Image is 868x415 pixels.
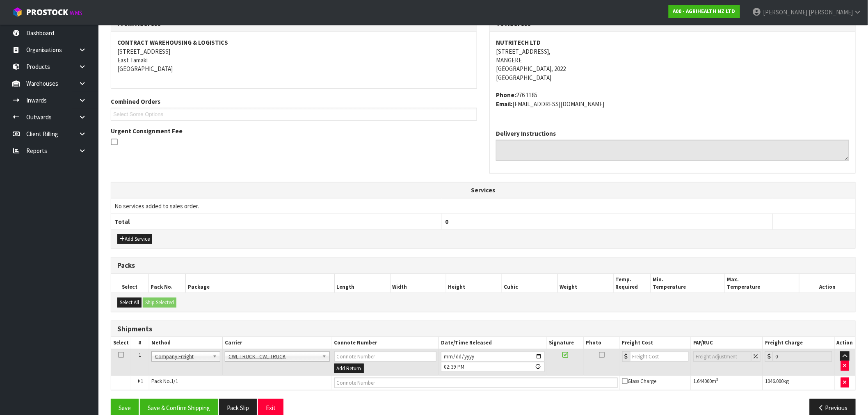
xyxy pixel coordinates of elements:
[117,39,228,46] strong: CONTRACT WAREHOUSING & LOGISTICS
[669,5,740,18] a: A00 - AGRIHEALTH NZ LTD
[557,274,613,293] th: Weight
[390,274,446,293] th: Width
[111,214,442,230] th: Total
[809,8,853,16] span: [PERSON_NAME]
[117,325,849,333] h3: Shipments
[834,337,855,349] th: Action
[155,352,209,362] span: Company Freight
[70,9,82,17] small: WMS
[117,38,471,73] address: [STREET_ADDRESS] East Tamaki [GEOGRAPHIC_DATA]
[117,234,152,244] button: Add Service
[691,376,763,390] td: m
[149,337,222,349] th: Method
[332,337,439,349] th: Connote Number
[334,364,364,374] button: Add Return
[496,91,516,99] strong: phone
[584,337,620,349] th: Photo
[12,7,23,17] img: cube-alt.png
[496,39,541,46] strong: NUTRITECH LTD
[149,376,332,390] td: Pack No.
[334,274,390,293] th: Length
[111,127,183,135] label: Urgent Consignment Fee
[222,337,332,349] th: Carrier
[502,274,557,293] th: Cubic
[143,298,176,308] button: Ship Selected
[117,20,471,27] h3: From Address
[439,337,547,349] th: Date/Time Released
[496,91,849,108] address: 276 1185 [EMAIL_ADDRESS][DOMAIN_NAME]
[765,378,783,385] span: 1046.000
[445,218,449,226] span: 0
[725,274,799,293] th: Max. Temperature
[111,198,855,214] td: No services added to sales order.
[148,274,186,293] th: Pack No.
[496,129,556,138] label: Delivery Instructions
[111,97,160,106] label: Combined Orders
[496,100,512,108] strong: email
[613,274,651,293] th: Temp. Required
[111,182,855,198] th: Services
[446,274,502,293] th: Height
[716,377,718,382] sup: 3
[111,337,131,349] th: Select
[763,337,835,349] th: Freight Charge
[691,337,763,349] th: FAF/RUC
[630,351,689,362] input: Freight Cost
[547,337,584,349] th: Signature
[117,262,849,269] h3: Packs
[693,378,712,385] span: 1.644000
[26,7,68,18] span: ProStock
[117,298,142,308] button: Select All
[496,20,849,27] h3: To Address
[131,337,149,349] th: #
[651,274,725,293] th: Min. Temperature
[693,351,752,362] input: Freight Adjustment
[334,378,618,388] input: Connote Number
[185,274,334,293] th: Package
[139,351,141,358] span: 1
[773,351,832,362] input: Freight Charge
[334,351,437,362] input: Connote Number
[228,352,319,362] span: CWL TRUCK - CWL TRUCK
[763,8,807,16] span: [PERSON_NAME]
[171,378,178,385] span: 1/1
[763,376,835,390] td: kg
[799,274,855,293] th: Action
[673,8,736,15] strong: A00 - AGRIHEALTH NZ LTD
[622,378,657,385] span: Glass Charge
[620,337,691,349] th: Freight Cost
[141,378,143,385] span: 1
[496,38,849,82] address: [STREET_ADDRESS], MANGERE [GEOGRAPHIC_DATA], 2022 [GEOGRAPHIC_DATA]
[111,274,148,293] th: Select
